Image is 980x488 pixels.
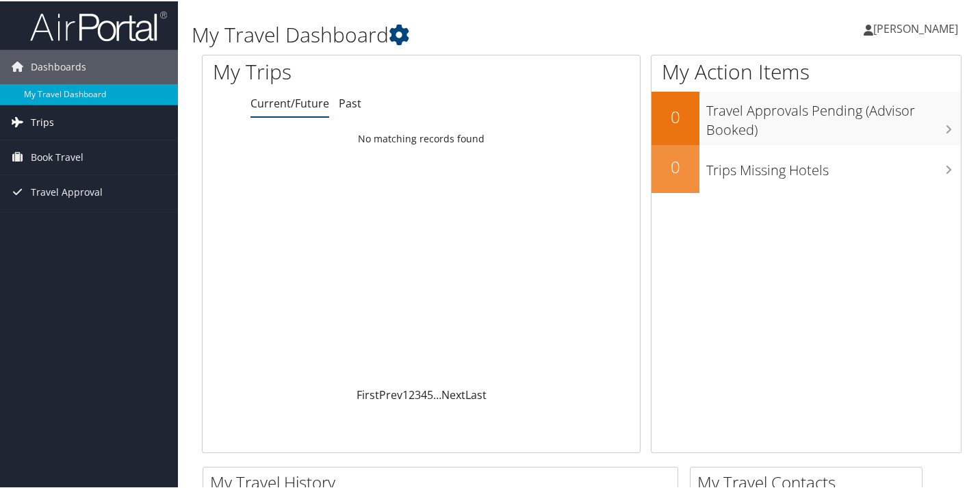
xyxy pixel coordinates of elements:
span: [PERSON_NAME] [873,20,958,35]
h3: Travel Approvals Pending (Advisor Booked) [706,93,961,138]
span: Dashboards [31,49,86,83]
a: Past [339,94,361,110]
h3: Trips Missing Hotels [706,153,961,179]
a: 4 [421,386,427,401]
span: Book Travel [31,139,83,173]
a: Next [441,386,465,401]
h2: 0 [652,154,699,177]
a: 2 [409,386,415,401]
a: 1 [402,386,409,401]
span: Travel Approval [31,174,103,208]
a: [PERSON_NAME] [864,7,972,48]
h1: My Travel Dashboard [192,19,712,48]
span: … [433,386,441,401]
a: 3 [415,386,421,401]
h1: My Action Items [652,56,961,85]
a: 5 [427,386,433,401]
a: 0Trips Missing Hotels [652,144,961,192]
a: Last [465,386,487,401]
td: No matching records found [203,125,640,150]
img: airportal-logo.png [30,9,167,41]
h2: 0 [652,104,699,127]
h1: My Trips [213,56,448,85]
a: Prev [379,386,402,401]
a: First [357,386,379,401]
a: Current/Future [250,94,329,110]
a: 0Travel Approvals Pending (Advisor Booked) [652,90,961,143]
span: Trips [31,104,54,138]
